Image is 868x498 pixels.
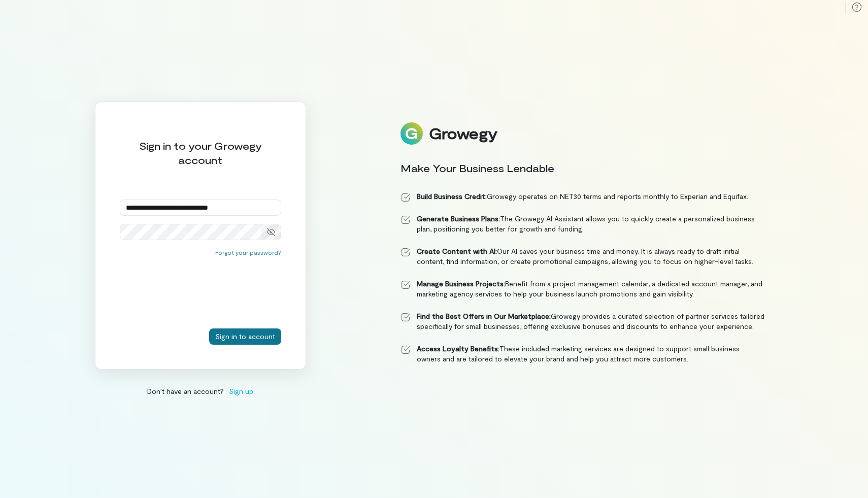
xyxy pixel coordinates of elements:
strong: Manage Business Projects: [417,279,505,288]
div: Sign in to your Growegy account [120,139,281,167]
li: These included marketing services are designed to support small business owners and are tailored ... [400,344,765,364]
li: Benefit from a project management calendar, a dedicated account manager, and marketing agency ser... [400,279,765,299]
li: The Growegy AI Assistant allows you to quickly create a personalized business plan, positioning y... [400,214,765,234]
strong: Generate Business Plans: [417,214,500,223]
button: Forgot your password? [215,248,281,256]
li: Growegy operates on NET30 terms and reports monthly to Experian and Equifax. [400,191,765,202]
div: Growegy [429,125,497,142]
strong: Build Business Credit: [417,192,487,201]
span: Sign up [229,386,253,396]
strong: Find the Best Offers in Our Marketplace: [417,312,551,320]
strong: Create Content with AI: [417,247,497,255]
li: Our AI saves your business time and money. It is always ready to draft initial content, find info... [400,246,765,267]
li: Growegy provides a curated selection of partner services tailored specifically for small business... [400,311,765,331]
div: Don’t have an account? [95,386,306,396]
img: Logo [400,122,423,145]
button: Sign in to account [209,328,281,345]
div: Make Your Business Lendable [400,161,765,175]
strong: Access Loyalty Benefits: [417,344,499,353]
